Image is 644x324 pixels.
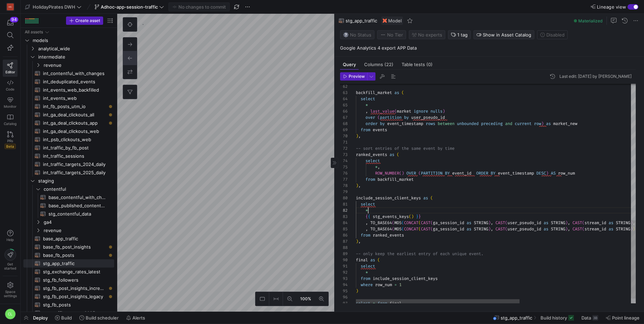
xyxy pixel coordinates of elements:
[23,2,83,11] button: HolidayPirates DWH
[416,214,418,219] span: }
[23,111,114,119] div: Press SPACE to select this row.
[365,158,380,164] span: select
[101,4,158,10] span: Adhoc-app-session-traffic
[399,170,402,176] span: (
[43,103,106,111] span: int_fb_posts_utm_io​​​​​​​​​​
[612,315,640,321] span: Point lineage
[340,151,348,158] div: 73
[585,220,606,226] span: stream_id
[365,214,368,219] span: {
[578,18,602,23] span: Materialized
[418,220,421,226] span: (
[373,127,387,133] span: events
[609,220,613,226] span: as
[551,220,565,226] span: STRING
[343,32,349,38] img: No status
[364,62,393,67] span: Columns
[3,279,18,301] a: Spacesettings
[452,170,471,176] span: event_id
[23,119,114,127] div: Press SPACE to select this row.
[421,226,430,232] span: CAST
[4,104,17,108] span: Monitor
[433,220,464,226] span: ga_session_id
[340,195,348,201] div: 80
[23,168,114,177] div: Press SPACE to select this row.
[365,220,368,226] span: ,
[358,133,361,139] span: ,
[61,315,72,321] span: Build
[426,121,435,126] span: rows
[10,17,18,22] div: 94
[33,36,113,44] span: models
[23,193,114,201] div: Press SPACE to select this row.
[343,62,356,67] span: Query
[404,115,409,120] span: by
[505,220,507,226] span: (
[43,136,106,144] span: int_psb_clickouts_web​​​​​​​​​​
[597,4,626,10] span: Lineage view
[23,61,114,69] div: Press SPACE to select this row.
[23,201,114,210] a: base_published_contentful​​​​​​​​​​
[402,90,404,95] span: (
[23,86,114,94] div: Press SPACE to select this row.
[356,195,421,201] span: include_session_client_keys
[4,144,16,149] span: Beta
[340,164,348,170] div: 75
[52,312,75,324] button: Build
[23,135,114,144] a: int_psb_clickouts_web​​​​​​​​​​
[340,45,641,51] p: Google Analytics 4 export APP Data
[361,127,370,133] span: from
[383,19,387,23] img: undefined
[340,158,348,164] div: 74
[392,220,394,226] span: (
[7,139,13,143] span: PRs
[358,183,361,188] span: ,
[368,214,370,219] span: {
[23,28,114,36] div: Press SPACE to select this row.
[568,226,570,232] span: ,
[430,226,433,232] span: (
[558,170,575,176] span: row_num
[23,301,114,309] a: stg_fb_posts​​​​​​​​​​
[356,152,387,157] span: ranked_events
[361,201,375,207] span: select
[340,114,348,121] div: 67
[544,220,548,226] span: as
[495,220,505,226] span: CAST
[546,121,551,126] span: as
[76,312,122,324] button: Build scheduler
[340,72,367,81] button: Preview
[418,32,442,38] span: No expert s
[340,207,348,213] div: 82
[343,32,371,38] span: No Status
[474,220,488,226] span: STRING
[43,301,106,309] span: stg_fb_posts​​​​​​​​​​
[498,170,534,176] span: event_timestamp
[582,226,585,232] span: (
[3,77,18,94] a: Code
[340,108,348,114] div: 66
[44,227,113,234] span: revenue
[23,226,114,234] div: Press SPACE to select this row.
[373,214,409,219] span: stg_events_keys
[491,170,495,176] span: BY
[402,226,404,232] span: (
[365,121,378,126] span: order
[551,226,565,232] span: STRING
[394,226,402,232] span: MD5
[426,62,433,67] span: (0)
[551,170,556,176] span: AS
[23,210,114,218] a: stg_contentful_data​​​​​​​​​​
[356,146,455,151] span: -- sort entries of the same event by time
[3,1,18,13] a: HG
[585,226,606,232] span: stream_id
[43,94,106,102] span: int_events_web​​​​​​​​​​
[3,227,18,245] button: Help
[380,32,403,38] span: No Tier
[544,226,548,232] span: as
[23,160,114,168] a: int_traffic_targets_2024_daily​​​​​​​​​​
[3,246,18,273] button: Getstarted
[43,276,106,284] span: stg_fb_followers​​​​​​​​​​
[23,259,114,268] div: Press SPACE to select this row.
[430,195,433,201] span: (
